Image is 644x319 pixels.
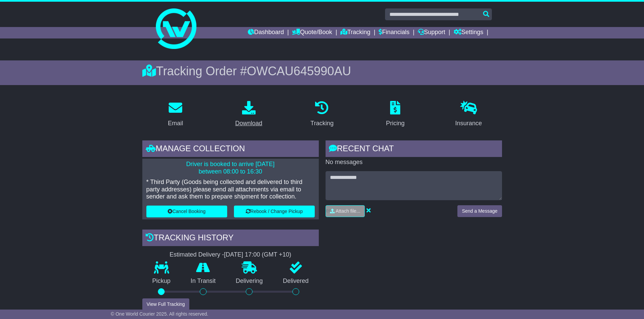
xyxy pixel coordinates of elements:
a: Email [163,99,187,130]
button: Cancel Booking [146,206,227,217]
div: Pricing [386,119,405,128]
div: RECENT CHAT [326,140,502,159]
a: Support [418,27,445,38]
a: Download [231,99,267,130]
div: Insurance [455,119,482,128]
a: Tracking [306,99,338,130]
div: Tracking history [142,230,319,248]
p: Delivering [226,277,273,285]
p: * Third Party (Goods being collected and delivered to third party addresses) please send all atta... [146,179,315,201]
a: Quote/Book [292,27,332,38]
p: Delivered [273,277,319,285]
a: Financials [379,27,409,38]
div: Tracking [310,119,333,128]
a: Pricing [382,99,409,130]
button: Rebook / Change Pickup [234,206,315,217]
div: Manage collection [142,140,319,159]
p: Driver is booked to arrive [DATE] between 08:00 to 16:30 [146,161,315,175]
a: Settings [454,27,483,38]
a: Insurance [451,99,486,130]
div: Estimated Delivery - [142,251,319,259]
span: © One World Courier 2025. All rights reserved. [111,311,209,317]
p: In Transit [181,277,226,285]
span: OWCAU645990AU [247,64,351,78]
div: Tracking Order # [142,64,502,78]
a: Tracking [340,27,370,38]
div: Download [235,119,262,128]
p: No messages [326,159,502,166]
p: Pickup [142,277,181,285]
div: [DATE] 17:00 (GMT +10) [224,251,291,259]
button: View Full Tracking [142,298,189,310]
div: Email [168,119,183,128]
a: Dashboard [248,27,284,38]
button: Send a Message [457,205,502,217]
